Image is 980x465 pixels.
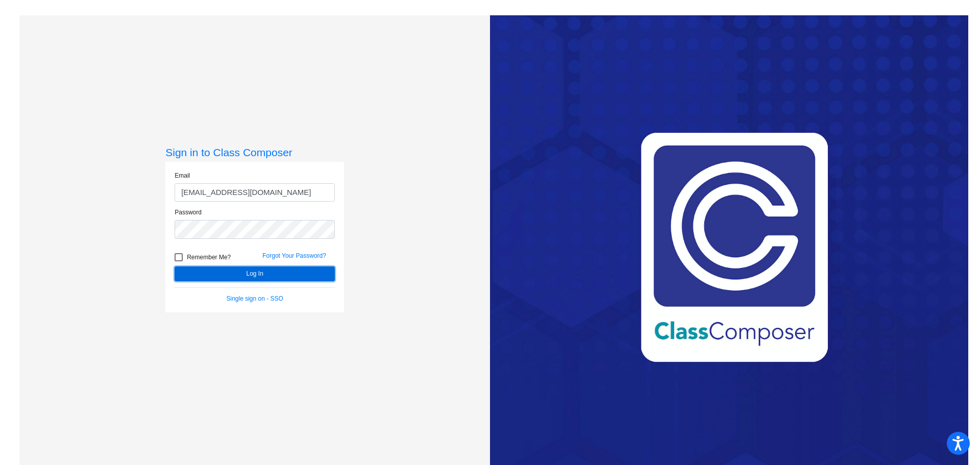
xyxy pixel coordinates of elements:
[262,252,326,259] a: Forgot Your Password?
[175,171,190,180] label: Email
[165,146,344,159] h3: Sign in to Class Composer
[175,208,202,217] label: Password
[175,266,335,281] button: Log In
[187,251,231,263] span: Remember Me?
[227,295,283,302] a: Single sign on - SSO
